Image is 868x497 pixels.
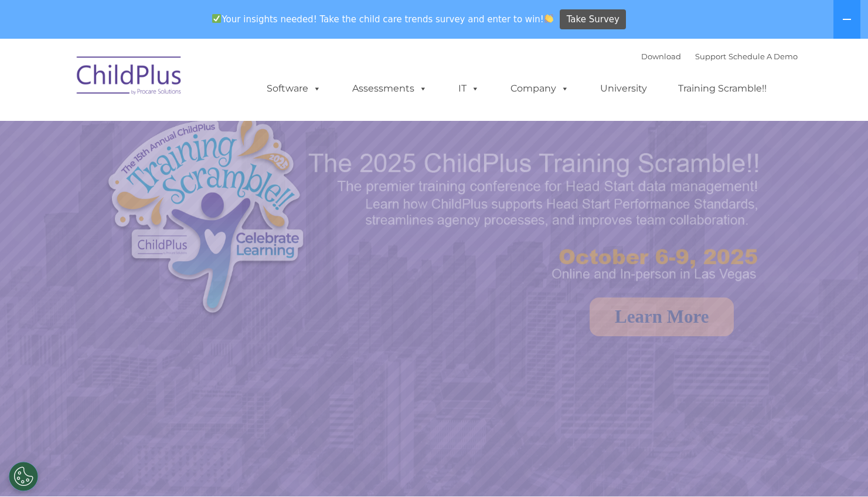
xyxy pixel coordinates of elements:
button: Cookies Settings [9,462,38,491]
a: Training Scramble!! [666,77,778,100]
img: ChildPlus by Procare Solutions [71,48,188,107]
a: Schedule A Demo [729,52,798,61]
a: Support [695,52,726,61]
a: Assessments [341,77,439,100]
a: Download [641,52,681,61]
a: Learn More [590,297,734,336]
a: University [588,77,659,100]
a: Software [255,77,333,100]
a: Company [499,77,581,100]
a: IT [447,77,491,100]
span: Your insights needed! Take the child care trends survey and enter to win! [207,8,559,31]
span: Take Survey [567,9,619,30]
font: | [641,52,798,61]
img: ✅ [212,14,221,23]
a: Take Survey [560,9,626,30]
img: 👏 [544,14,553,23]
